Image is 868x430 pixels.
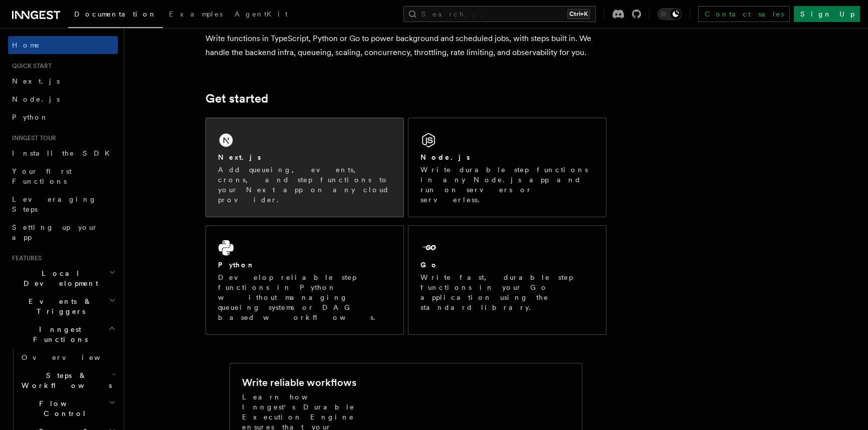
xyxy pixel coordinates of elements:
h2: Next.js [218,152,261,162]
span: Features [8,254,42,262]
a: Node.jsWrite durable step functions in any Node.js app and run on servers or serverless. [408,118,606,217]
p: Develop reliable step functions in Python without managing queueing systems or DAG based workflows. [218,272,391,322]
a: Your first Functions [8,162,118,190]
a: Setting up your app [8,218,118,246]
p: Write functions in TypeScript, Python or Go to power background and scheduled jobs, with steps bu... [205,32,606,60]
span: Next.js [12,77,60,85]
a: Python [8,108,118,126]
button: Flow Control [18,394,118,422]
span: AgentKit [235,10,288,18]
span: Setting up your app [12,223,98,241]
button: Events & Triggers [8,292,118,320]
span: Leveraging Steps [12,195,97,213]
a: Contact sales [698,6,790,22]
a: GoWrite fast, durable step functions in your Go application using the standard library. [408,225,606,335]
a: Sign Up [794,6,860,22]
span: Inngest Functions [8,324,108,344]
button: Toggle dark mode [658,8,682,20]
span: Node.js [12,95,60,103]
span: Local Development [8,268,109,288]
h2: Node.js [420,152,470,162]
h2: Go [420,260,439,270]
a: AgentKit [229,3,294,27]
span: Inngest tour [8,134,56,142]
a: PythonDevelop reliable step functions in Python without managing queueing systems or DAG based wo... [205,225,404,335]
span: Documentation [74,10,157,18]
span: Home [12,40,40,50]
span: Quick start [8,62,52,70]
h2: Python [218,260,255,270]
button: Inngest Functions [8,320,118,348]
button: Steps & Workflows [18,366,118,394]
span: Overview [22,353,125,361]
p: Write durable step functions in any Node.js app and run on servers or serverless. [420,165,594,205]
a: Overview [18,348,118,366]
a: Install the SDK [8,144,118,162]
a: Next.js [8,72,118,90]
a: Home [8,36,118,54]
h2: Write reliable workflows [242,375,356,389]
a: Examples [163,3,229,27]
kbd: Ctrl+K [567,9,590,19]
button: Local Development [8,264,118,292]
a: Get started [205,92,268,106]
a: Leveraging Steps [8,190,118,218]
span: Steps & Workflows [18,370,112,390]
a: Documentation [68,3,163,28]
span: Flow Control [18,398,109,418]
button: Search...Ctrl+K [403,6,596,22]
p: Add queueing, events, crons, and step functions to your Next app on any cloud provider. [218,165,391,205]
a: Node.js [8,90,118,108]
span: Events & Triggers [8,296,109,316]
span: Your first Functions [12,167,72,185]
span: Python [12,113,49,121]
span: Install the SDK [12,149,116,157]
span: Examples [169,10,223,18]
p: Write fast, durable step functions in your Go application using the standard library. [420,272,594,312]
a: Next.jsAdd queueing, events, crons, and step functions to your Next app on any cloud provider. [205,118,404,217]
